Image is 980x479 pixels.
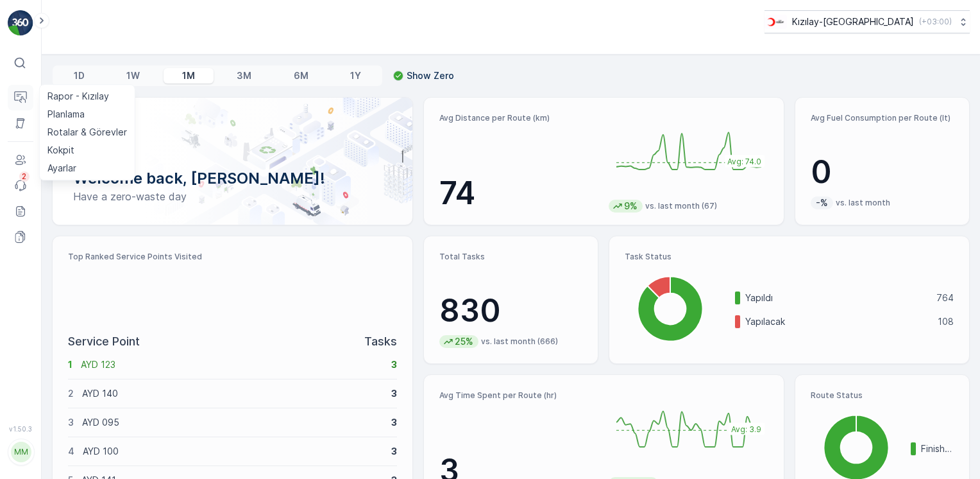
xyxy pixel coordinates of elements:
[811,153,954,191] p: 0
[182,69,195,82] p: 1M
[82,387,383,400] p: AYD 140
[81,358,383,371] p: AYD 123
[936,292,954,304] p: 764
[68,252,397,262] p: Top Ranked Service Points Visited
[68,416,74,429] p: 3
[391,358,397,371] p: 3
[391,387,397,400] p: 3
[8,10,33,36] img: logo
[8,425,33,433] span: v 1.50.3
[294,69,308,82] p: 6M
[126,69,140,82] p: 1W
[815,196,829,209] p: -%
[765,15,787,29] img: k%C4%B1z%C4%B1lay_D5CCths.png
[439,292,582,330] p: 830
[74,69,85,82] p: 1D
[391,445,397,458] p: 3
[68,387,74,400] p: 2
[407,69,454,82] p: Show Zero
[938,315,954,328] p: 108
[919,17,952,27] p: ( +03:00 )
[921,442,954,455] p: Finished
[8,173,33,198] a: 2
[83,445,383,458] p: AYD 100
[811,113,954,123] p: Avg Fuel Consumption per Route (lt)
[765,10,970,33] button: Kızılay-[GEOGRAPHIC_DATA](+03:00)
[836,198,890,208] p: vs. last month
[22,171,27,182] p: 2
[11,442,31,462] div: MM
[439,113,598,123] p: Avg Distance per Route (km)
[792,15,914,28] p: Kızılay-[GEOGRAPHIC_DATA]
[8,435,33,469] button: MM
[68,358,72,371] p: 1
[745,315,929,328] p: Yapılacak
[439,390,598,401] p: Avg Time Spent per Route (hr)
[350,69,361,82] p: 1Y
[391,416,397,429] p: 3
[623,200,639,213] p: 9%
[68,333,140,351] p: Service Point
[68,445,74,458] p: 4
[237,69,251,82] p: 3M
[811,390,954,401] p: Route Status
[73,168,392,189] p: Welcome back, [PERSON_NAME]!
[625,252,954,262] p: Task Status
[439,174,598,213] p: 74
[73,189,392,204] p: Have a zero-waste day
[439,252,582,262] p: Total Tasks
[645,201,717,211] p: vs. last month (67)
[745,292,928,304] p: Yapıldı
[481,336,558,347] p: vs. last month (666)
[82,416,383,429] p: AYD 095
[453,335,475,348] p: 25%
[364,333,397,351] p: Tasks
